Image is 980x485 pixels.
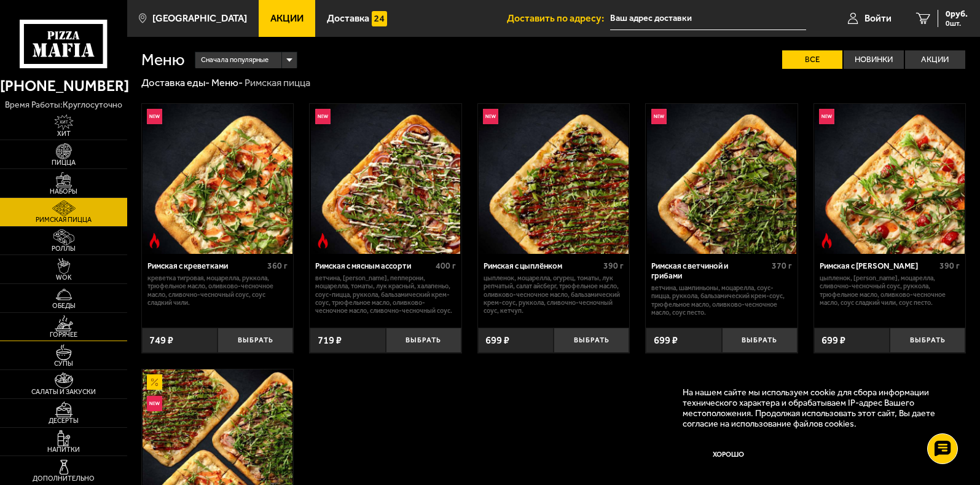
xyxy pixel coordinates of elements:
span: 390 г [939,261,960,271]
img: Римская с мясным ассорти [311,104,460,253]
p: цыпленок, моцарелла, огурец, томаты, лук репчатый, салат айсберг, трюфельное масло, оливково-чесн... [484,274,624,315]
span: 0 шт. [946,20,968,27]
img: Новинка [483,109,498,124]
a: НовинкаОстрое блюдоРимская с креветками [142,104,294,253]
img: Римская с креветками [143,104,292,253]
span: Войти [864,14,892,23]
span: Сначала популярные [201,50,269,70]
span: 749 ₽ [149,335,173,345]
span: 0 руб. [946,10,968,18]
a: Меню- [211,76,243,89]
div: Римская с [PERSON_NAME] [820,261,936,271]
div: Римская с ветчиной и грибами [651,261,768,281]
span: 719 ₽ [318,335,342,345]
img: Новинка [819,109,834,124]
a: НовинкаОстрое блюдоРимская с томатами черри [814,104,966,253]
img: Новинка [147,109,162,124]
span: [GEOGRAPHIC_DATA] [152,14,247,23]
img: Римская с цыплёнком [479,104,628,253]
div: Римская пицца [245,76,310,90]
p: цыпленок, [PERSON_NAME], моцарелла, сливочно-чесночный соус, руккола, трюфельное масло, оливково-... [820,274,960,307]
img: Римская с ветчиной и грибами [647,104,796,253]
img: Новинка [147,396,162,411]
div: Римская с цыплёнком [484,261,600,271]
a: НовинкаРимская с ветчиной и грибами [646,104,798,253]
span: 370 г [772,261,792,271]
span: 699 ₽ [821,335,845,345]
a: Доставка еды- [141,76,210,89]
label: Акции [905,50,965,68]
input: Ваш адрес доставки [610,7,806,30]
img: Острое блюдо [147,233,162,248]
div: Римская с креветками [147,261,264,271]
label: Новинки [844,50,904,68]
button: Выбрать [722,328,798,353]
h1: Меню [141,52,185,68]
img: 15daf4d41897b9f0e9f617042186c801.svg [372,11,387,26]
p: креветка тигровая, моцарелла, руккола, трюфельное масло, оливково-чесночное масло, сливочно-чесно... [147,274,288,307]
div: Римская с мясным ассорти [315,261,432,271]
span: 360 г [267,261,288,271]
img: Острое блюдо [819,233,834,248]
span: Акции [270,14,304,23]
img: Острое блюдо [315,233,331,248]
p: На нашем сайте мы используем cookie для сбора информации технического характера и обрабатываем IP... [683,387,949,430]
button: Выбрать [386,328,461,353]
img: Акционный [147,374,162,390]
img: Новинка [651,109,667,124]
span: 390 г [603,261,624,271]
p: ветчина, [PERSON_NAME], пепперони, моцарелла, томаты, лук красный, халапеньо, соус-пицца, руккола... [315,274,455,315]
img: Новинка [315,109,331,124]
span: Доставка [327,14,369,23]
button: Выбрать [218,328,293,353]
span: Доставить по адресу: [507,14,610,23]
a: НовинкаОстрое блюдоРимская с мясным ассорти [310,104,461,253]
button: Выбрать [554,328,629,353]
p: ветчина, шампиньоны, моцарелла, соус-пицца, руккола, бальзамический крем-соус, трюфельное масло, ... [651,284,791,317]
span: 699 ₽ [654,335,678,345]
button: Выбрать [890,328,965,353]
img: Римская с томатами черри [815,104,964,253]
button: Хорошо [683,440,775,470]
label: Все [782,50,842,68]
span: 400 г [436,261,456,271]
a: НовинкаРимская с цыплёнком [478,104,630,253]
span: 699 ₽ [485,335,509,345]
